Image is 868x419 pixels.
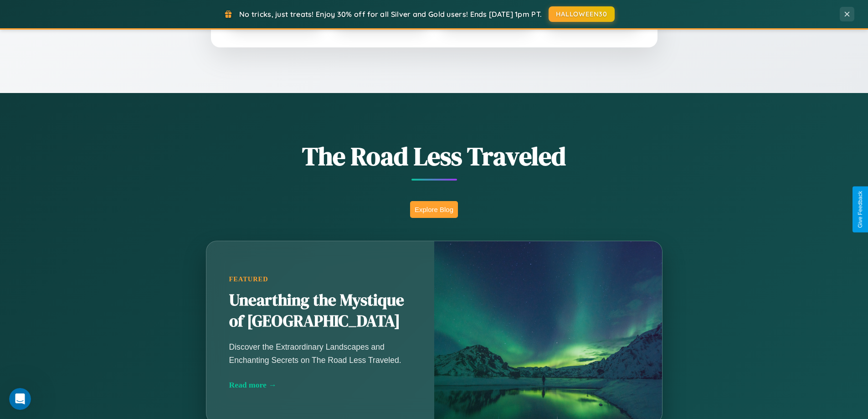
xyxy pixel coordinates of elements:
iframe: Intercom live chat [9,388,31,410]
h2: Unearthing the Mystique of [GEOGRAPHIC_DATA] [229,290,411,332]
p: Discover the Extraordinary Landscapes and Enchanting Secrets on The Road Less Traveled. [229,341,411,366]
div: Featured [229,275,411,283]
h1: The Road Less Traveled [161,139,708,174]
div: Read more → [229,380,411,390]
button: Explore Blog [410,201,458,218]
div: Give Feedback [857,191,863,228]
button: HALLOWEEN30 [549,6,615,22]
span: No tricks, just treats! Enjoy 30% off for all Silver and Gold users! Ends [DATE] 1pm PT. [239,10,542,19]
